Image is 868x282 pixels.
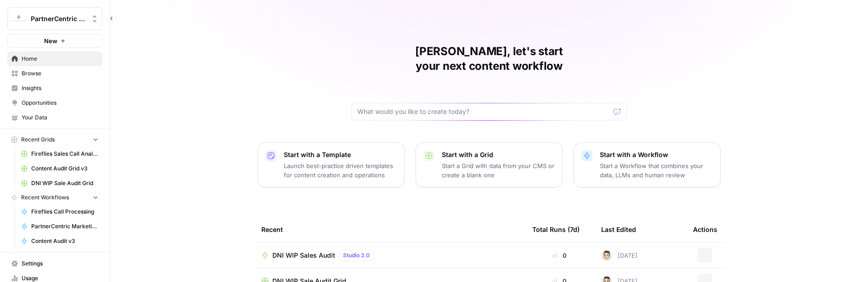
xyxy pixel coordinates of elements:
div: Actions [693,217,717,242]
img: j22vlec3s5as1jy706j54i2l8ae1 [601,250,612,261]
span: PartnerCentric Sales Tools [31,14,86,23]
a: Home [7,51,102,66]
span: Settings [22,259,98,268]
button: Start with a WorkflowStart a Workflow that combines your data, LLMs and human review [574,142,721,187]
div: Total Runs (7d) [532,217,580,242]
button: Workspace: PartnerCentric Sales Tools [7,7,102,30]
p: Start with a Template [284,150,397,159]
span: DNI WIP Sale Audit Grid [31,179,98,187]
span: PartnerCentric Marketing Report Agent [31,222,98,231]
a: Fireflies Sales Call Analysis [17,147,102,161]
a: Insights [7,81,102,96]
p: Start with a Workflow [600,150,713,159]
span: Studio 2.0 [343,251,370,259]
span: Insights [22,84,98,92]
a: DNI WIP Sales AuditStudio 2.0 [261,250,518,261]
a: Browse [7,66,102,81]
span: Content Audit v3 [31,237,98,245]
a: Opportunities [7,96,102,110]
a: Fireflies Call Processing [17,204,102,219]
button: Recent Grids [7,133,102,147]
div: 0 [532,251,586,260]
span: Your Data [22,113,98,122]
button: Recent Workflows [7,191,102,204]
button: Start with a TemplateLaunch best-practice driven templates for content creation and operations [258,142,405,187]
span: Fireflies Sales Call Analysis [31,150,98,158]
p: Start a Workflow that combines your data, LLMs and human review [600,161,713,180]
span: DNI WIP Sales Audit [272,251,335,260]
p: Start a Grid with data from your CMS or create a blank one [442,161,555,180]
a: Your Data [7,110,102,125]
div: Recent [261,217,518,242]
h1: [PERSON_NAME], let's start your next content workflow [351,44,627,73]
span: Recent Workflows [21,193,69,202]
p: Launch best-practice driven templates for content creation and operations [284,161,397,180]
a: PartnerCentric Marketing Report Agent [17,219,102,234]
a: Content Audit Grid v3 [17,161,102,176]
div: Last Edited [601,217,636,242]
span: Content Audit Grid v3 [31,164,98,173]
input: What would you like to create today? [357,107,610,116]
a: DNI WIP Sale Audit Grid [17,176,102,191]
span: Browse [22,69,98,78]
div: [DATE] [601,250,637,261]
span: Recent Grids [21,135,55,144]
button: New [7,34,102,48]
p: Start with a Grid [442,150,555,159]
a: Settings [7,256,102,271]
span: Fireflies Call Processing [31,208,98,216]
span: New [44,36,57,45]
img: PartnerCentric Sales Tools Logo [11,11,27,27]
span: Opportunities [22,99,98,107]
span: Home [22,55,98,63]
a: Content Audit v3 [17,234,102,248]
button: Start with a GridStart a Grid with data from your CMS or create a blank one [416,142,563,187]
